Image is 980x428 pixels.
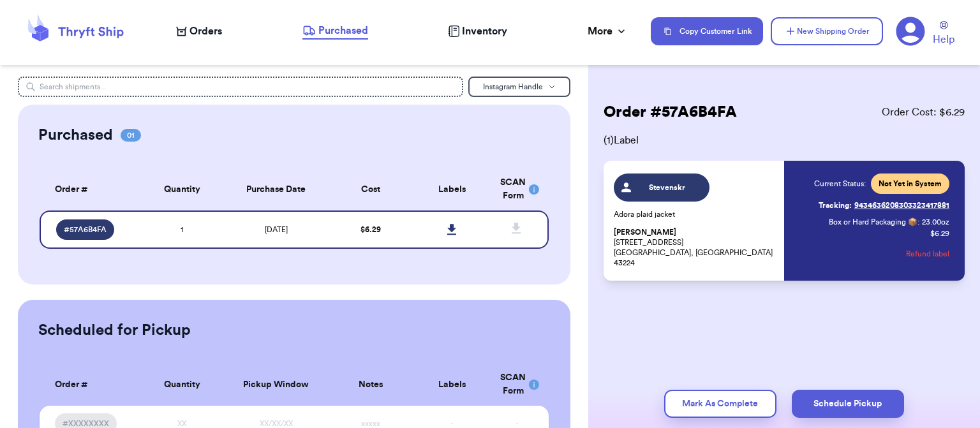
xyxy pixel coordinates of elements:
[604,133,965,148] span: ( 1 ) Label
[500,176,533,203] div: SCAN Form
[483,83,543,91] span: Instagram Handle
[38,320,191,341] h2: Scheduled for Pickup
[121,129,141,142] span: 01
[604,102,737,122] h2: Order # 57A6B4FA
[40,364,142,406] th: Order #
[651,17,763,45] button: Copy Customer Link
[177,420,186,427] span: XX
[933,21,954,47] a: Help
[516,420,518,427] span: -
[588,24,628,39] div: More
[411,168,493,210] th: Labels
[223,364,330,406] th: Pickup Window
[450,420,453,427] span: -
[318,23,368,38] span: Purchased
[917,217,919,227] span: :
[330,168,412,210] th: Cost
[360,226,381,233] span: $ 6.29
[664,390,776,418] button: Mark As Complete
[462,24,507,39] span: Inventory
[930,228,949,239] p: $ 6.29
[448,24,507,39] a: Inventory
[302,23,368,40] a: Purchased
[189,24,222,39] span: Orders
[181,226,183,233] span: 1
[500,371,533,398] div: SCAN Form
[882,105,965,120] span: Order Cost: $ 6.29
[330,364,412,406] th: Notes
[814,179,866,189] span: Current Status:
[819,200,852,210] span: Tracking:
[614,228,676,237] span: [PERSON_NAME]
[614,227,776,268] p: [STREET_ADDRESS] [GEOGRAPHIC_DATA], [GEOGRAPHIC_DATA] 43224
[265,226,288,233] span: [DATE]
[38,125,113,145] h2: Purchased
[176,24,222,39] a: Orders
[879,179,942,189] span: Not Yet in System
[906,240,949,268] button: Refund label
[771,17,883,45] button: New Shipping Order
[922,217,949,227] span: 23.00 oz
[141,364,223,406] th: Quantity
[141,168,223,210] th: Quantity
[361,420,380,427] span: xxxxx
[260,420,293,427] span: XX/XX/XX
[614,209,776,219] p: Adora plaid jacket
[819,195,949,216] a: Tracking:9434636208303323417881
[64,225,107,235] span: # 57A6B4FA
[411,364,493,406] th: Labels
[40,168,142,210] th: Order #
[18,77,463,97] input: Search shipments...
[792,390,904,418] button: Schedule Pickup
[468,77,570,97] button: Instagram Handle
[223,168,330,210] th: Purchase Date
[933,32,954,47] span: Help
[829,218,917,226] span: Box or Hard Packaging 📦
[637,182,697,193] span: Stevenskr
